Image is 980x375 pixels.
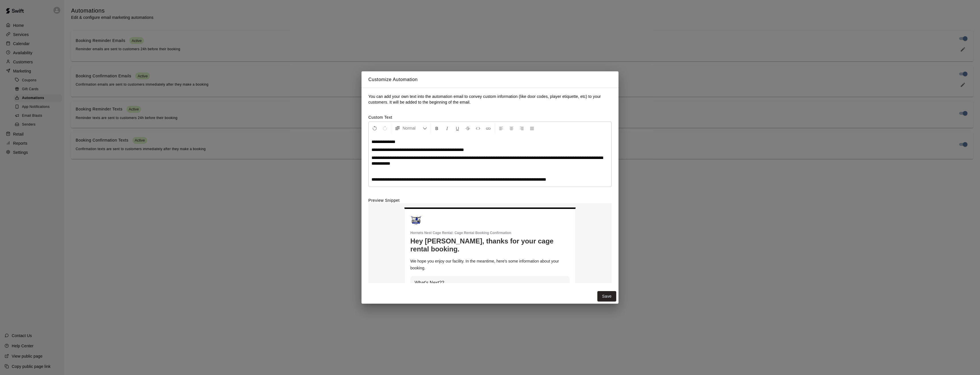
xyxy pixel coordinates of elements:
[368,94,612,105] p: You can add your own text into the automation email to convey custom information (like door codes...
[442,123,452,133] button: Format Italics
[362,71,618,88] h2: Customize Automation
[410,237,570,253] h1: Hey [PERSON_NAME], thanks for your cage rental booking.
[370,123,379,133] button: Undo
[392,123,429,133] button: Formatting Options
[415,280,444,285] span: What's Next??
[403,125,423,131] span: Normal
[453,123,462,133] button: Format Underline
[410,231,570,235] p: Hornets Nest Cage Rental : Cage Rental Booking Confirmation
[380,123,390,133] button: Redo
[432,123,442,133] button: Format Bold
[496,123,506,133] button: Left Align
[410,258,570,271] p: We hope you enjoy our facility. In the meantime, here's some information about your booking.
[368,197,612,203] label: Preview Snippet
[410,215,422,226] img: Hornets Nest Cage Rental
[463,123,473,133] button: Format Strikethrough
[597,291,616,302] button: Save
[473,123,483,133] button: Insert Code
[368,114,612,120] label: Custom Text
[517,123,527,133] button: Right Align
[507,123,516,133] button: Center Align
[527,123,537,133] button: Justify Align
[483,123,493,133] button: Insert Link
